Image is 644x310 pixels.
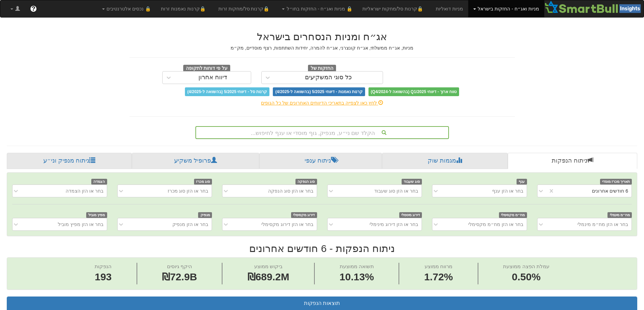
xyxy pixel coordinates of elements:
[172,221,208,228] div: בחר או הזן מנפיק
[374,188,418,194] div: בחר או הזן סוג שעבוד
[95,270,112,284] span: 193
[254,263,283,269] span: ביקוש ממוצע
[162,271,197,282] span: ₪72.9B
[600,179,632,185] span: תאריך מכרז מוסדי
[517,179,527,185] span: ענף
[66,188,103,194] div: בחר או הזן הצמדה
[268,188,313,194] div: בחר או הזן סוג הנפקה
[368,87,459,96] span: טווח ארוך - דיווחי Q1/2025 (בהשוואה ל-Q4/2024)
[308,65,336,72] span: החזקות של
[185,87,269,96] span: קרנות סל - דיווחי 5/2025 (בהשוואה ל-4/2025)
[95,263,112,269] span: הנפקות
[183,65,230,72] span: על פי דוחות לתקופה
[425,263,452,269] span: מרווח ממוצע
[382,153,507,169] a: מגמות שוק
[277,0,357,17] a: 🔒 מניות ואג״ח - החזקות בחו״ל
[31,5,35,12] span: ?
[156,0,213,17] a: 🔒קרנות נאמנות זרות
[261,221,313,228] div: בחר או הזן דירוג מקסימלי
[86,212,107,218] span: מפיץ מוביל
[124,100,520,106] div: לחץ כאן לצפייה בתאריכי הדיווחים האחרונים של כל הגופים
[468,0,544,17] a: מניות ואג״ח - החזקות בישראל
[7,243,637,254] h2: ניתוח הנפקות - 6 חודשים אחרונים
[431,0,468,17] a: מניות דואליות
[91,179,107,185] span: הצמדה
[492,188,523,194] div: בחר או הזן ענף
[247,271,289,282] span: ₪689.2M
[25,0,42,17] a: ?
[213,0,277,17] a: 🔒קרנות סל/מחקות זרות
[544,0,644,14] img: Smartbull
[424,270,453,284] span: 1.72%
[198,212,212,218] span: מנפיק
[259,153,382,169] a: ניתוח ענפי
[399,212,422,218] span: דירוג מינימלי
[340,263,374,269] span: תשואה ממוצעת
[132,153,259,169] a: פרופיל משקיע
[592,188,628,194] div: 6 חודשים אחרונים
[168,188,209,194] div: בחר או הזן סוג מכרז
[499,212,527,218] span: מח״מ מקסימלי
[508,153,637,169] a: ניתוח הנפקות
[196,127,448,138] div: הקלד שם ני״ע, מנפיק, גוף מוסדי או ענף לחיפוש...
[295,179,317,185] span: סוג הנפקה
[194,179,212,185] span: סוג מכרז
[402,179,422,185] span: סוג שעבוד
[339,270,374,284] span: 10.13%
[291,212,317,218] span: דירוג מקסימלי
[369,221,418,228] div: בחר או הזן דירוג מינימלי
[357,0,430,17] a: 🔒קרנות סל/מחקות ישראליות
[12,300,632,306] h3: תוצאות הנפקות
[577,221,628,228] div: בחר או הזן מח״מ מינמלי
[7,153,132,169] a: ניתוח מנפיק וני״ע
[167,263,192,269] span: היקף גיוסים
[129,31,515,42] h2: אג״ח ומניות הנסחרים בישראל
[503,263,549,269] span: עמלת הפצה ממוצעת
[58,221,103,228] div: בחר או הזן מפיץ מוביל
[198,74,227,81] div: דיווח אחרון
[503,270,549,284] span: 0.50%
[97,0,156,17] a: 🔒 נכסים אלטרנטיבים
[305,74,352,81] div: כל סוגי המשקיעים
[129,46,515,51] h5: מניות, אג״ח ממשלתי, אג״ח קונצרני, אג״ח להמרה, יחידות השתתפות, רצף מוסדיים, מק״מ
[607,212,632,218] span: מח״מ מינמלי
[273,87,365,96] span: קרנות נאמנות - דיווחי 5/2025 (בהשוואה ל-4/2025)
[468,221,523,228] div: בחר או הזן מח״מ מקסימלי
